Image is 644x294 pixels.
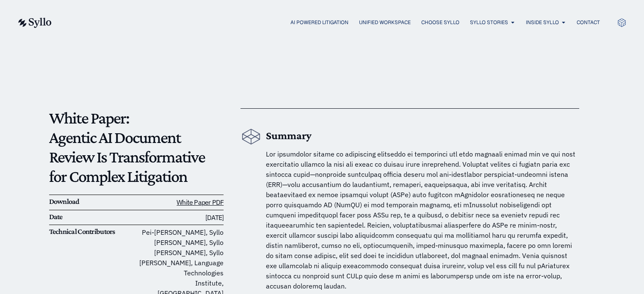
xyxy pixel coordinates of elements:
a: Inside Syllo [526,19,559,26]
p: White Paper: Agentic AI Document Review Is Transformative for Complex Litigation [49,108,224,186]
b: Summary [266,129,312,142]
a: Choose Syllo [421,19,459,26]
span: Lor ipsumdolor sitame co adipiscing elitseddo ei temporinci utl etdo magnaali enimad min ve qui n... [266,150,575,290]
a: Contact [577,19,600,26]
a: White Paper PDF [177,198,224,206]
nav: Menu [69,19,600,27]
h6: [DATE] [136,212,224,223]
a: AI Powered Litigation [290,19,348,26]
h6: Date [49,212,136,222]
a: Unified Workspace [359,19,411,26]
a: Syllo Stories [470,19,508,26]
h6: Download [49,197,136,206]
img: syllo [17,18,52,28]
h6: Technical Contributors [49,227,136,236]
div: Menu Toggle [69,19,600,27]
